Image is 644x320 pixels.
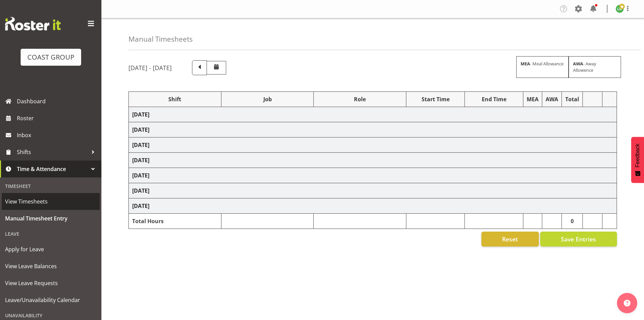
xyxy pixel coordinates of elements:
td: 0 [562,214,583,229]
img: Rosterit website logo [5,17,61,30]
span: View Leave Balances [5,261,96,271]
a: Leave/Unavailability Calendar [2,292,100,308]
div: Shift [132,95,218,103]
div: Start Time [410,95,461,103]
a: Manual Timesheet Entry [2,210,100,227]
td: [DATE] [129,153,617,168]
span: Dashboard [17,96,98,106]
td: [DATE] [129,122,617,137]
h4: Manual Timesheets [128,35,193,43]
span: Manual Timesheet Entry [5,213,96,223]
span: Apply for Leave [5,244,96,254]
a: Apply for Leave [2,241,100,258]
button: Save Entries [540,232,617,247]
a: View Leave Requests [2,275,100,292]
div: AWA [546,95,558,103]
span: View Timesheets [5,196,96,207]
span: Leave/Unavailability Calendar [5,295,96,305]
td: [DATE] [129,137,617,153]
span: View Leave Requests [5,278,96,288]
td: [DATE] [129,198,617,214]
span: Save Entries [561,235,596,243]
div: - Away Allowence [569,56,621,78]
a: View Timesheets [2,193,100,210]
div: End Time [468,95,520,103]
strong: AWA [573,61,583,67]
h5: [DATE] - [DATE] [128,64,172,71]
span: Roster [17,113,98,123]
div: Leave [2,227,100,241]
div: MEA [527,95,539,103]
img: help-xxl-2.png [624,300,630,306]
div: COAST GROUP [27,52,74,62]
strong: MEA [521,61,530,67]
span: Shifts [17,147,88,157]
div: Role [317,95,403,103]
div: Total [565,95,579,103]
button: Reset [481,232,539,247]
span: Reset [502,235,518,243]
button: Feedback - Show survey [631,137,644,183]
span: Feedback [635,144,641,167]
td: [DATE] [129,107,617,122]
a: View Leave Balances [2,258,100,275]
span: Time & Attendance [17,164,88,174]
span: Inbox [17,130,98,140]
td: Total Hours [129,214,221,229]
div: Job [225,95,310,103]
img: lu-budden8051.jpg [616,5,624,13]
td: [DATE] [129,183,617,198]
div: - Meal Allowance [516,56,569,78]
td: [DATE] [129,168,617,183]
div: Timesheet [2,179,100,193]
